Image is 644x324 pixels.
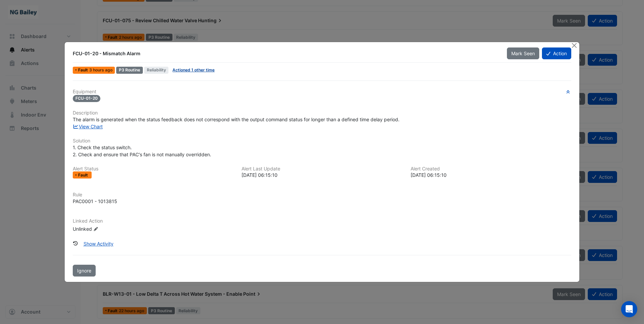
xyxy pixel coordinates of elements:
[116,67,143,74] div: P3 Routine
[78,68,89,72] span: Fault
[73,198,117,205] div: PAC0001 - 1013815
[73,89,571,95] h6: Equipment
[73,50,498,57] div: FCU-01-20 - Mismatch Alarm
[73,124,103,129] a: View Chart
[511,51,535,56] span: Mark Seen
[93,227,98,232] fa-icon: Edit Linked Action
[73,95,100,102] span: FCU-01-20
[241,166,402,172] h6: Alert Last Update
[73,265,96,277] button: Ignore
[73,166,233,172] h6: Alert Status
[621,301,637,317] div: Open Intercom Messenger
[144,67,169,74] span: Reliability
[172,67,215,72] a: Actioned 1 other time
[73,192,571,198] h6: Rule
[79,238,118,250] button: Show Activity
[73,144,211,157] span: 1. Check the status switch. 2. Check and ensure that PAC's fan is not manually overridden.
[411,166,571,172] h6: Alert Created
[542,47,571,59] button: Action
[73,138,571,144] h6: Solution
[411,171,571,179] div: [DATE] 06:15:10
[241,171,402,179] div: [DATE] 06:15:10
[507,47,539,59] button: Mark Seen
[78,173,89,177] span: Fault
[73,110,571,116] h6: Description
[571,42,578,49] button: Close
[73,225,154,232] div: Unlinked
[73,218,571,224] h6: Linked Action
[73,117,399,122] span: The alarm is generated when the status feedback does not correspond with the output command statu...
[77,268,91,273] span: Ignore
[89,67,112,72] span: Fri 03-Oct-2025 06:15 BST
